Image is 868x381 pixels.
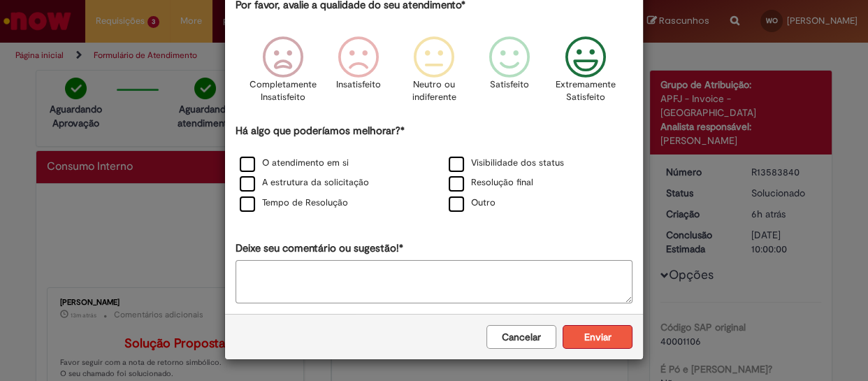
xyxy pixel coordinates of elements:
div: Há algo que poderíamos melhorar?* [236,124,632,214]
button: Cancelar [486,325,556,349]
label: Resolução final [449,176,533,189]
label: Deixe seu comentário ou sugestão!* [236,241,403,256]
p: Extremamente Satisfeito [555,78,615,104]
button: Enviar [563,325,632,349]
label: A estrutura da solicitação [240,176,369,189]
div: Extremamente Satisfeito [549,26,621,122]
div: Insatisfeito [323,26,394,122]
div: Neutro ou indiferente [398,26,470,122]
label: Outro [449,196,496,210]
p: Satisfeito [490,78,529,92]
p: Completamente Insatisfeito [249,78,317,104]
label: Visibilidade dos status [449,157,564,170]
div: Satisfeito [474,26,545,122]
p: Insatisfeito [336,78,381,92]
label: Tempo de Resolução [240,196,348,210]
p: Neutro ou indiferente [409,78,459,104]
div: Completamente Insatisfeito [247,26,318,122]
label: O atendimento em si [240,157,349,170]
